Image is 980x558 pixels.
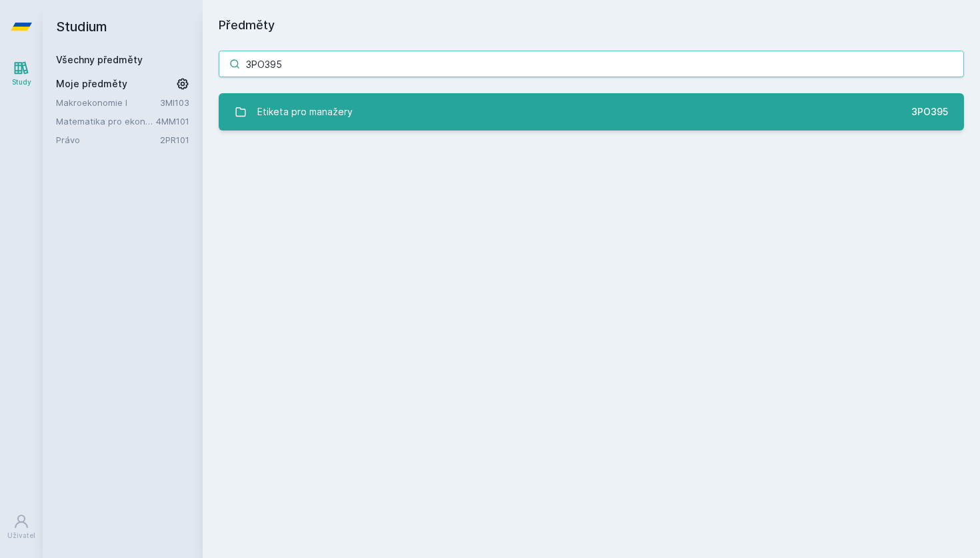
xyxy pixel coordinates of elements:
[7,531,35,541] div: Uživatel
[156,116,189,127] a: 4MM101
[160,97,189,108] a: 3MI103
[56,115,156,128] a: Matematika pro ekonomy
[12,77,31,87] div: Study
[3,53,40,94] a: Study
[56,54,143,65] a: Všechny předměty
[56,77,127,91] span: Moje předměty
[160,135,189,145] a: 2PR101
[3,507,40,547] a: Uživatel
[911,105,948,119] div: 3PO395
[219,93,964,131] a: Etiketa pro manažery 3PO395
[56,96,160,109] a: Makroekonomie I
[219,16,964,35] h1: Předměty
[257,99,353,125] div: Etiketa pro manažery
[219,51,964,77] input: Název nebo ident předmětu…
[56,133,160,146] a: Právo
